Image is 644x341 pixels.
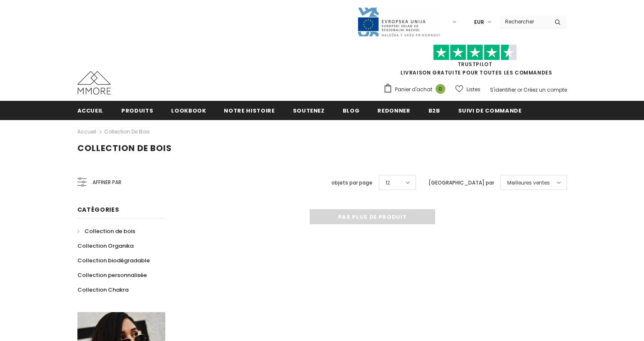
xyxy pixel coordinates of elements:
[500,15,548,28] input: Search Site
[458,107,522,115] span: Suivi de commande
[293,101,325,120] a: soutenez
[77,286,128,294] span: Collection Chakra
[293,107,325,115] span: soutenez
[77,253,150,268] a: Collection biodégradable
[455,82,480,97] a: Listes
[377,107,410,115] span: Redonner
[77,142,172,154] span: Collection de bois
[428,179,494,187] label: [GEOGRAPHIC_DATA] par
[357,7,441,37] img: Javni Razpis
[77,256,150,264] span: Collection biodégradable
[92,178,121,187] span: Affiner par
[77,268,147,282] a: Collection personnalisée
[428,107,440,115] span: B2B
[171,101,206,120] a: Lookbook
[490,86,516,93] a: S'identifier
[517,86,522,93] span: or
[357,18,441,25] a: Javni Razpis
[77,107,104,115] span: Accueil
[343,107,360,115] span: Blog
[331,179,372,187] label: objets par page
[428,101,440,120] a: B2B
[458,61,493,68] a: TrustPilot
[77,242,133,250] span: Collection Organika
[224,107,275,115] span: Notre histoire
[433,44,517,61] img: Faites confiance aux étoiles pilotes
[343,101,360,120] a: Blog
[77,205,119,214] span: Catégories
[383,48,567,76] span: LIVRAISON GRATUITE POUR TOUTES LES COMMANDES
[104,128,150,135] a: Collection de bois
[77,238,133,253] a: Collection Organika
[507,179,550,187] span: Meilleures ventes
[121,101,153,120] a: Produits
[377,101,410,120] a: Redonner
[77,71,111,95] img: Cas MMORE
[77,224,135,238] a: Collection de bois
[395,85,432,94] span: Panier d'achat
[77,101,104,120] a: Accueil
[77,127,96,137] a: Accueil
[523,86,567,93] a: Créez un compte
[458,101,522,120] a: Suivi de commande
[77,282,128,297] a: Collection Chakra
[436,84,445,94] span: 0
[121,107,153,115] span: Produits
[171,107,206,115] span: Lookbook
[385,179,390,187] span: 12
[383,83,449,96] a: Panier d'achat 0
[474,18,484,26] span: EUR
[85,227,135,235] span: Collection de bois
[224,101,275,120] a: Notre histoire
[467,85,480,94] span: Listes
[77,271,147,279] span: Collection personnalisée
